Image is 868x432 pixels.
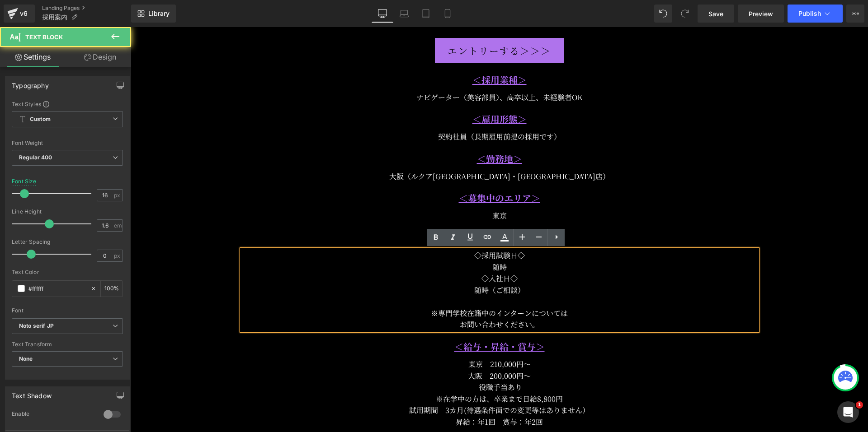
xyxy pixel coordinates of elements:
div: 昇給：年1回 賞与：年2回 [111,389,627,401]
div: 随時 [111,234,627,246]
input: Color [28,283,86,293]
div: 大阪 200,000円～ [111,343,627,401]
u: ＜採用スケジュール＞ [324,204,414,217]
a: Design [67,47,133,67]
span: Library [148,9,170,18]
div: Font Weight [12,140,123,146]
div: Typography [12,77,49,89]
b: None [19,355,33,362]
div: Letter Spacing [12,239,123,245]
div: ※在学中の方は、卒業まで日給8,800円 [111,366,627,378]
u: ＜勤務地＞ [346,125,392,138]
span: エントリーする＞＞＞ [317,17,421,30]
b: Custom [30,116,51,123]
a: Mobile [437,5,458,23]
p: ナビゲーター（美容部員）、高卒以上、未経験者OK [111,65,627,76]
b: Regular 400 [19,154,52,161]
div: お問い合わせください。 [111,292,627,303]
span: 1 [856,401,863,409]
div: Text Transform [12,341,123,348]
a: エントリーする＞＞＞ [304,10,434,36]
u: ＜募集中のエリア＞ [328,164,410,177]
div: 試用期間 3カ月(待遇条件面での変更等はありません） [111,377,627,389]
span: Publish [798,10,821,17]
span: ◇採用試験日◇ [344,223,394,233]
div: Text Styles [12,100,123,107]
div: Text Color [12,269,123,275]
span: px [114,192,122,198]
u: ＜採用業種＞ [342,46,396,59]
u: ＜雇用形態＞ [342,85,396,98]
div: Font Size [12,178,37,185]
button: Redo [676,5,694,23]
a: New Library [131,5,176,23]
button: More [846,5,864,23]
a: Landing Pages [42,5,131,12]
a: Preview [738,5,784,23]
span: 採用案内 [42,14,67,21]
button: Undo [654,5,672,23]
button: Publish [788,5,843,23]
iframe: Intercom live chat [837,401,859,423]
i: Noto serif JP [19,322,54,330]
div: 東京 210,000円～ [111,331,627,401]
div: Enable [12,410,94,420]
div: ※専門学校在籍中のインターンについては [111,280,627,292]
div: 契約社員（長期雇用前提の採用です） [111,104,627,116]
a: Tablet [415,5,437,23]
div: v6 [18,8,29,19]
div: 随時（ご相談） [111,257,627,269]
a: v6 [4,5,35,23]
u: ＜給与・昇給・賞与＞ [324,313,414,326]
span: Text Block [25,33,63,41]
a: Laptop [393,5,415,23]
div: % [101,281,123,297]
a: Desktop [372,5,393,23]
div: Font [12,307,123,314]
span: Save [708,9,723,19]
div: 東京 [111,183,627,195]
div: Line Height [12,209,123,215]
span: 役職手当あり [348,355,392,365]
span: em [114,223,122,228]
span: 大阪（ルクア[GEOGRAPHIC_DATA]・[GEOGRAPHIC_DATA]店） [259,144,479,154]
span: Preview [749,9,773,19]
div: Text Shadow [12,387,52,399]
div: ◇入社日◇ [111,246,627,257]
span: px [114,253,122,259]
